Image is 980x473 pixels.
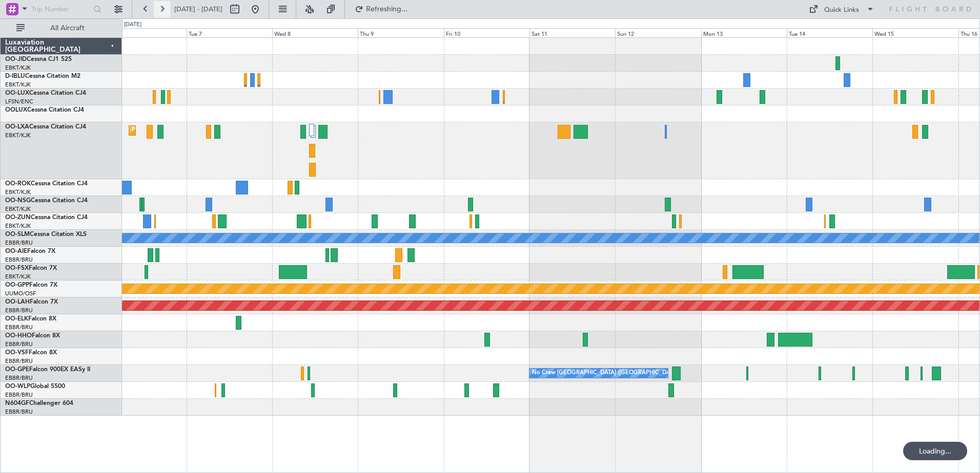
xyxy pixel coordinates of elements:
[358,28,443,37] div: Thu 9
[787,28,872,37] div: Tue 14
[5,214,88,221] a: OO-ZUNCessna Citation CJ4
[5,299,30,305] span: OO-LAH
[5,64,31,72] a: EBKT/KJK
[5,316,56,322] a: OO-ELKFalcon 8X
[5,56,72,62] a: OO-JIDCessna CJ1 525
[5,367,90,373] a: OO-GPEFalcon 900EX EASy II
[615,28,701,37] div: Sun 12
[5,408,33,416] a: EBBR/BRU
[5,400,29,406] span: N604GF
[5,273,31,281] a: EBKT/KJK
[272,28,358,37] div: Wed 8
[5,307,33,314] a: EBBR/BRU
[5,73,80,79] a: D-IBLUCessna Citation M2
[5,256,33,264] a: EBBR/BRU
[5,299,58,305] a: OO-LAHFalcon 7X
[903,442,967,460] div: Loading...
[5,81,31,89] a: EBKT/KJK
[187,28,272,37] div: Tue 7
[5,248,55,254] a: OO-AIEFalcon 7X
[365,6,409,13] span: Refreshing...
[5,383,30,390] span: OO-WLP
[5,214,31,221] span: OO-ZUN
[5,198,88,204] a: OO-NSGCessna Citation CJ4
[5,124,29,130] span: OO-LXA
[100,28,186,37] div: Mon 6
[5,98,33,105] a: LFSN/ENC
[27,25,108,32] span: All Aircraft
[11,20,111,36] button: All Aircraft
[5,90,86,96] a: OO-LUXCessna Citation CJ4
[5,231,30,238] span: OO-SLM
[5,357,33,365] a: EBBR/BRU
[5,324,33,331] a: EBBR/BRU
[5,282,57,288] a: OO-GPPFalcon 7X
[5,391,33,399] a: EBBR/BRU
[804,1,880,17] button: Quick Links
[5,90,29,96] span: OO-LUX
[31,2,90,17] input: Trip Number
[5,265,29,271] span: OO-FSX
[701,28,787,37] div: Mon 13
[5,222,31,230] a: EBKT/KJK
[5,124,86,130] a: OO-LXACessna Citation CJ4
[5,107,27,113] span: OOLUX
[5,56,27,62] span: OO-JID
[529,28,615,37] div: Sat 11
[174,5,222,14] span: [DATE] - [DATE]
[5,316,28,322] span: OO-ELK
[5,248,27,254] span: OO-AIE
[532,365,704,381] div: No Crew [GEOGRAPHIC_DATA] ([GEOGRAPHIC_DATA] National)
[872,28,958,37] div: Wed 15
[5,340,33,348] a: EBBR/BRU
[5,333,60,339] a: OO-HHOFalcon 8X
[5,367,29,373] span: OO-GPE
[5,188,31,196] a: EBKT/KJK
[5,205,31,213] a: EBKT/KJK
[5,239,33,247] a: EBBR/BRU
[5,290,36,297] a: UUMO/OSF
[5,132,31,139] a: EBKT/KJK
[5,374,33,382] a: EBBR/BRU
[5,400,73,406] a: N604GFChallenger 604
[350,1,412,17] button: Refreshing...
[5,383,65,390] a: OO-WLPGlobal 5500
[5,198,31,204] span: OO-NSG
[824,5,859,15] div: Quick Links
[5,107,84,113] a: OOLUXCessna Citation CJ4
[5,231,87,238] a: OO-SLMCessna Citation XLS
[5,350,57,356] a: OO-VSFFalcon 8X
[5,265,57,271] a: OO-FSXFalcon 7X
[5,282,29,288] span: OO-GPP
[5,73,25,79] span: D-IBLU
[132,123,251,138] div: Planned Maint Kortrijk-[GEOGRAPHIC_DATA]
[5,350,29,356] span: OO-VSF
[5,333,32,339] span: OO-HHO
[5,181,88,187] a: OO-ROKCessna Citation CJ4
[124,20,141,29] div: [DATE]
[5,181,31,187] span: OO-ROK
[444,28,529,37] div: Fri 10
